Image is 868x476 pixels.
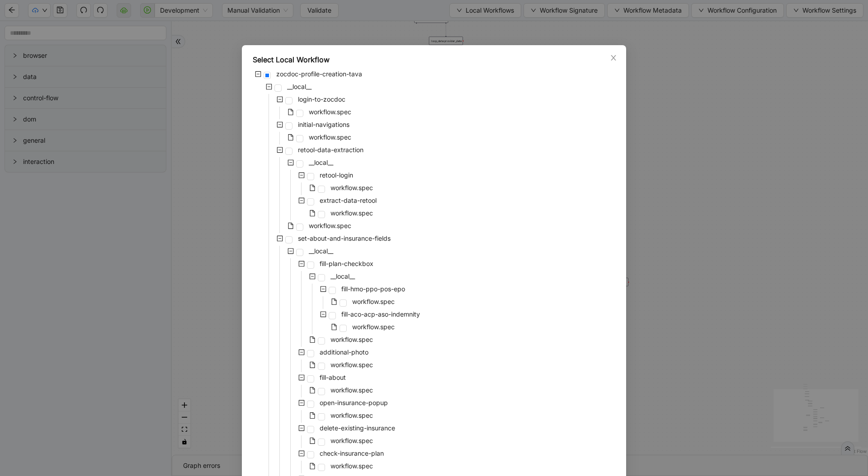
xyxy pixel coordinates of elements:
span: workflow.spec [330,411,373,419]
span: workflow.spec [307,132,353,143]
span: fill-hmo-ppo-pos-epo [341,285,405,293]
span: __local__ [309,247,333,255]
span: workflow.spec [330,361,373,369]
span: set-about-and-insurance-fields [298,234,391,242]
span: check-insurance-plan [320,449,384,457]
span: minus-square [298,197,305,204]
span: minus-square [298,425,305,431]
span: minus-square [309,273,316,280]
span: workflow.spec [330,209,373,217]
span: file [309,362,316,368]
span: initial-navigations [296,119,351,130]
span: workflow.spec [329,410,375,421]
span: zocdoc-profile-creation-tava [276,70,362,78]
div: Select Local Workflow [253,54,615,65]
span: minus-square [298,349,305,355]
span: minus-square [320,286,326,292]
span: workflow.spec [329,334,375,345]
span: delete-existing-insurance [320,424,395,432]
span: workflow.spec [330,336,373,343]
span: workflow.spec [330,437,373,444]
span: minus-square [320,311,326,317]
span: close [610,54,617,61]
span: minus-square [277,121,283,128]
span: __local__ [309,159,333,166]
span: minus-square [298,400,305,406]
span: __local__ [287,83,311,90]
span: fill-plan-checkbox [318,258,375,269]
span: file [331,299,337,305]
span: workflow.spec [307,107,353,117]
span: file [288,109,294,115]
span: retool-login [320,171,353,179]
span: minus-square [298,261,305,267]
span: extract-data-retool [318,195,378,206]
span: workflow.spec [329,435,375,446]
span: retool-data-extraction [298,146,363,154]
span: workflow.spec [329,182,375,193]
span: file [309,387,316,393]
span: workflow.spec [352,298,395,305]
span: minus-square [298,450,305,457]
span: fill-about [320,373,346,381]
span: minus-square [255,71,261,77]
span: file [309,336,316,343]
span: workflow.spec [350,322,396,332]
span: minus-square [298,374,305,381]
span: retool-data-extraction [296,145,365,155]
span: workflow.spec [329,385,375,396]
span: __local__ [307,157,335,168]
span: workflow.spec [330,462,373,470]
span: additional-photo [318,347,370,358]
span: check-insurance-plan [318,448,386,459]
span: minus-square [288,159,294,166]
span: open-insurance-popup [318,397,390,408]
span: file [309,438,316,444]
span: minus-square [298,172,305,178]
span: workflow.spec [330,386,373,394]
span: __local__ [329,271,357,282]
span: __local__ [330,272,355,280]
span: workflow.spec [329,359,375,370]
span: fill-about [318,372,348,383]
span: workflow.spec [309,133,351,141]
span: file [288,134,294,140]
span: fill-plan-checkbox [320,260,373,267]
span: file [288,223,294,229]
span: fill-aco-acp-aso-indemnity [340,309,422,320]
span: minus-square [288,248,294,254]
span: login-to-zocdoc [298,95,345,103]
span: minus-square [266,84,272,90]
span: minus-square [277,147,283,153]
span: minus-square [277,235,283,242]
span: open-insurance-popup [320,399,388,406]
span: file [309,210,316,216]
span: file [309,412,316,419]
span: set-about-and-insurance-fields [296,233,392,244]
span: workflow.spec [350,296,396,307]
span: fill-hmo-ppo-pos-epo [340,284,407,294]
span: workflow.spec [309,108,351,116]
span: workflow.spec [329,208,375,219]
span: file [309,185,316,191]
span: file [331,324,337,330]
span: workflow.spec [309,222,351,229]
span: zocdoc-profile-creation-tava [274,69,364,79]
span: login-to-zocdoc [296,94,347,105]
span: workflow.spec [307,220,353,231]
span: file [309,463,316,469]
span: __local__ [285,81,313,92]
span: initial-navigations [298,121,349,128]
span: workflow.spec [330,184,373,191]
span: minus-square [277,96,283,103]
button: Close [609,53,618,63]
span: retool-login [318,170,355,181]
span: workflow.spec [329,461,375,471]
span: extract-data-retool [320,196,377,204]
span: additional-photo [320,348,368,356]
span: __local__ [307,246,335,257]
span: workflow.spec [352,323,395,331]
span: fill-aco-acp-aso-indemnity [341,310,420,318]
span: delete-existing-insurance [318,423,397,434]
